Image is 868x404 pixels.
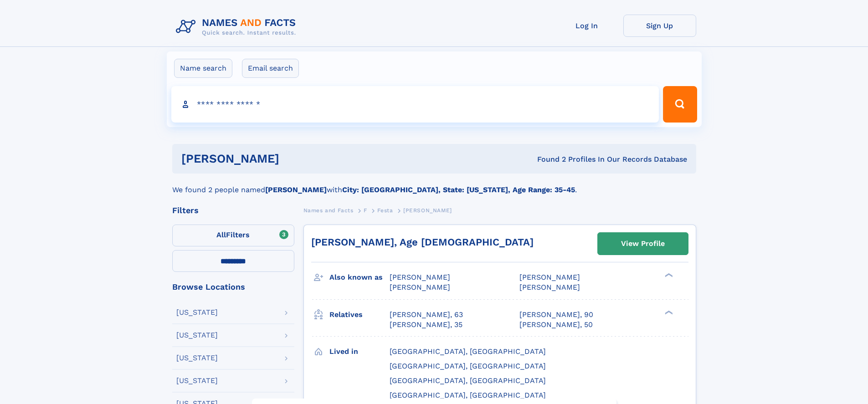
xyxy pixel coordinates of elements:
[181,153,408,164] h1: [PERSON_NAME]
[364,205,367,216] a: F
[176,354,218,362] div: [US_STATE]
[663,86,697,123] button: Search Button
[172,174,696,195] div: We found 2 people named with .
[174,59,232,78] label: Name search
[519,283,580,291] span: [PERSON_NAME]
[176,332,218,339] div: [US_STATE]
[377,207,393,214] span: Festa
[390,362,546,370] span: [GEOGRAPHIC_DATA], [GEOGRAPHIC_DATA]
[377,205,393,216] a: Festa
[390,273,450,281] span: [PERSON_NAME]
[408,154,687,164] div: Found 2 Profiles In Our Records Database
[329,307,390,322] h3: Relatives
[303,205,354,216] a: Names and Facts
[519,273,580,281] span: [PERSON_NAME]
[403,207,452,214] span: [PERSON_NAME]
[598,233,688,255] a: View Profile
[623,15,696,37] a: Sign Up
[364,207,367,214] span: F
[329,344,390,359] h3: Lived in
[172,225,294,246] label: Filters
[621,233,665,254] div: View Profile
[390,283,450,291] span: [PERSON_NAME]
[242,59,299,78] label: Email search
[172,206,294,215] div: Filters
[176,377,218,384] div: [US_STATE]
[663,309,673,315] div: ❯
[390,320,462,330] a: [PERSON_NAME], 35
[519,320,593,330] a: [PERSON_NAME], 50
[176,309,218,316] div: [US_STATE]
[390,310,463,320] a: [PERSON_NAME], 63
[550,15,623,37] a: Log In
[390,376,546,385] span: [GEOGRAPHIC_DATA], [GEOGRAPHIC_DATA]
[390,347,546,356] span: [GEOGRAPHIC_DATA], [GEOGRAPHIC_DATA]
[216,230,226,239] span: All
[172,283,294,291] div: Browse Locations
[171,86,659,123] input: search input
[311,236,534,248] a: [PERSON_NAME], Age [DEMOGRAPHIC_DATA]
[390,391,546,399] span: [GEOGRAPHIC_DATA], [GEOGRAPHIC_DATA]
[663,272,673,278] div: ❯
[519,310,593,320] a: [PERSON_NAME], 90
[172,15,303,39] img: Logo Names and Facts
[329,270,390,285] h3: Also known as
[265,185,327,194] b: [PERSON_NAME]
[342,185,575,194] b: City: [GEOGRAPHIC_DATA], State: [US_STATE], Age Range: 35-45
